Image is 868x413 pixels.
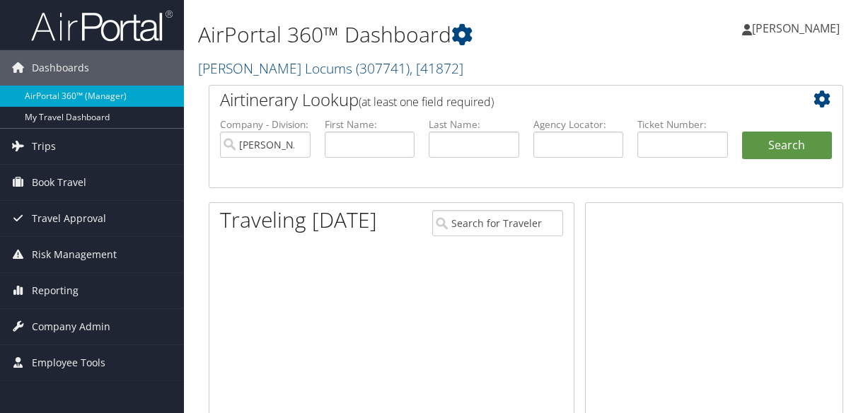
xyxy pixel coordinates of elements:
[32,129,56,164] span: Trips
[32,309,110,344] span: Company Admin
[220,117,311,132] label: Company - Division:
[32,50,89,86] span: Dashboards
[220,88,779,112] h2: Airtinerary Lookup
[325,117,415,132] label: First Name:
[359,94,494,110] span: (at least one field required)
[32,237,117,272] span: Risk Management
[533,117,624,132] label: Agency Locator:
[32,273,79,308] span: Reporting
[742,132,833,160] button: Search
[31,9,173,42] img: airportal-logo.png
[410,59,463,78] span: , [ 41872 ]
[32,201,106,236] span: Travel Approval
[752,21,840,36] span: [PERSON_NAME]
[220,205,377,235] h1: Traveling [DATE]
[742,7,854,50] a: [PERSON_NAME]
[356,59,410,78] span: ( 307741 )
[429,117,519,132] label: Last Name:
[32,165,86,200] span: Book Travel
[637,117,728,132] label: Ticket Number:
[432,210,563,236] input: Search for Traveler
[32,345,105,380] span: Employee Tools
[198,59,463,78] a: [PERSON_NAME] Locums
[198,20,635,50] h1: AirPortal 360™ Dashboard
